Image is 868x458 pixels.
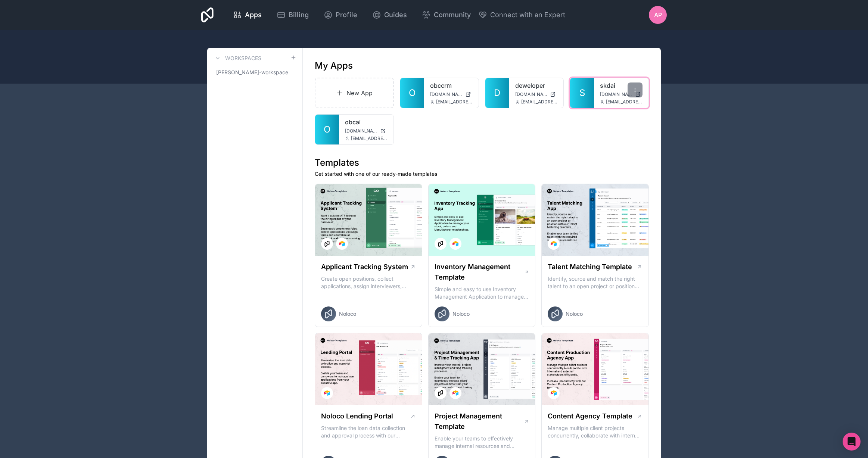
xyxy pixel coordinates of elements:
span: Apps [245,10,262,20]
a: obccrm [430,81,473,90]
a: Community [416,7,477,23]
span: [DOMAIN_NAME] [345,128,377,134]
a: New App [315,78,394,108]
a: [DOMAIN_NAME] [430,91,473,97]
a: Profile [318,7,363,23]
h1: Templates [315,157,649,169]
img: Airtable Logo [452,390,458,396]
span: S [579,87,585,99]
span: Noloco [339,310,356,318]
span: [DOMAIN_NAME] [430,91,462,97]
a: S [570,78,594,108]
a: [PERSON_NAME]-workspace [213,66,296,79]
span: D [494,87,500,99]
img: Airtable Logo [324,390,330,396]
span: AP [654,10,662,19]
span: O [409,87,416,99]
a: [DOMAIN_NAME] [345,128,388,134]
img: Airtable Logo [452,241,458,247]
p: Identify, source and match the right talent to an open project or position with our Talent Matchi... [548,275,643,290]
p: Create open positions, collect applications, assign interviewers, centralise candidate feedback a... [321,275,416,290]
a: skdai [600,81,643,90]
p: Manage multiple client projects concurrently, collaborate with internal and external stakeholders... [548,424,643,439]
span: [DOMAIN_NAME] [600,91,632,97]
p: Simple and easy to use Inventory Management Application to manage your stock, orders and Manufact... [435,286,529,300]
a: obcai [345,118,388,127]
button: Connect with an Expert [478,10,565,20]
span: [EMAIL_ADDRESS][DOMAIN_NAME] [521,99,558,105]
a: [DOMAIN_NAME] [600,91,643,97]
p: Get started with one of our ready-made templates [315,170,649,178]
a: O [400,78,424,108]
a: Apps [227,7,268,23]
a: O [315,115,339,144]
span: [EMAIL_ADDRESS][DOMAIN_NAME] [436,99,473,105]
img: Airtable Logo [551,241,557,247]
span: Guides [384,10,407,20]
h1: Talent Matching Template [548,262,632,272]
img: Airtable Logo [339,241,345,247]
a: D [485,78,509,108]
span: Noloco [566,310,583,318]
a: Guides [366,7,413,23]
h3: Workspaces [225,54,261,62]
span: [EMAIL_ADDRESS][DOMAIN_NAME] [606,99,643,105]
span: Connect with an Expert [490,10,565,20]
a: Workspaces [213,54,261,63]
span: [EMAIL_ADDRESS][DOMAIN_NAME] [351,135,388,141]
a: deweloper [515,81,558,90]
p: Enable your teams to effectively manage internal resources and execute client projects on time. [435,435,529,450]
h1: Project Management Template [435,411,524,432]
p: Streamline the loan data collection and approval process with our Lending Portal template. [321,424,416,439]
h1: Noloco Lending Portal [321,411,393,421]
div: Open Intercom Messenger [843,433,861,451]
span: Billing [289,10,309,20]
span: Community [434,10,471,20]
span: [PERSON_NAME]-workspace [216,69,288,76]
h1: Content Agency Template [548,411,632,421]
a: Billing [271,7,315,23]
a: [DOMAIN_NAME] [515,91,558,97]
h1: Applicant Tracking System [321,262,408,272]
span: O [324,124,330,135]
h1: Inventory Management Template [435,262,524,283]
span: Profile [336,10,357,20]
img: Airtable Logo [551,390,557,396]
span: [DOMAIN_NAME] [515,91,547,97]
h1: My Apps [315,60,353,72]
span: Noloco [452,310,470,318]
